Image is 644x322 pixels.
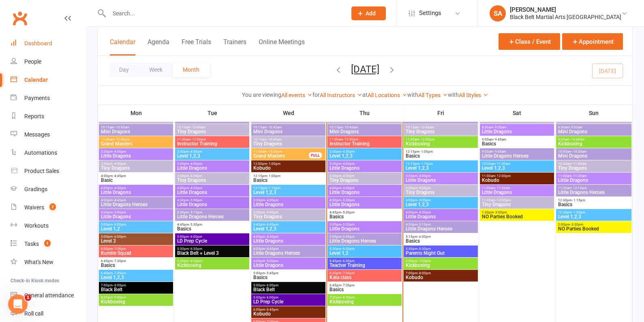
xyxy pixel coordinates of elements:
[481,202,552,207] span: Tiny Dragons
[405,162,476,166] span: 12:15pm
[495,198,511,202] span: - 12:00pm
[499,33,560,50] button: Class / Event
[11,162,86,180] a: Product Sales
[329,235,400,239] span: 5:00pm
[259,38,305,55] button: Online Meetings
[11,180,86,198] a: Gradings
[190,138,206,141] span: - 12:30pm
[25,294,31,301] span: 1
[558,202,630,207] span: Basics
[265,211,278,214] span: - 4:00pm
[329,138,400,141] span: 11:30am
[558,174,630,178] span: 11:00am
[329,251,400,256] span: Level 1,2
[253,150,309,154] span: 11:00am
[101,263,171,268] span: Basics
[571,186,587,190] span: - 12:15pm
[177,226,248,231] span: Basics
[481,141,552,146] span: Basics
[312,92,320,98] strong: for
[558,198,630,202] span: 12:30pm
[405,202,476,207] span: Level 1,2,3
[558,129,630,134] span: Mini Dragons
[572,211,585,214] span: - 1:30pm
[403,104,479,122] th: Fri
[265,259,278,263] span: - 5:00pm
[419,126,434,129] span: - 10:45am
[189,150,202,154] span: - 4:30pm
[405,126,476,129] span: 10:15am
[101,223,171,226] span: 5:00pm
[481,126,552,129] span: 8:30am
[177,186,248,190] span: 4:00pm
[113,223,126,226] span: - 6:00pm
[267,126,282,129] span: - 10:45am
[265,235,278,239] span: - 4:30pm
[101,235,171,239] span: 5:00pm
[405,174,476,178] span: 3:30pm
[223,38,246,55] button: Trainers
[481,178,552,183] span: Kobudo
[481,211,552,214] span: 1:30pm
[341,223,355,226] span: - 5:30pm
[267,174,280,178] span: - 1:00pm
[189,259,202,263] span: - 6:30pm
[405,239,476,243] span: Basics
[405,247,476,251] span: 5:30pm
[101,141,171,146] span: Grand Masters
[481,174,552,178] span: 11:00am
[189,223,202,226] span: - 5:30pm
[107,8,341,19] input: Search...
[329,226,400,231] span: Little Dragons
[405,141,476,146] span: Kickboxing
[558,150,630,154] span: 10:00am
[329,174,400,178] span: 3:30pm
[101,247,171,251] span: 6:00pm
[343,126,358,129] span: - 10:45am
[24,149,57,156] div: Automations
[177,259,248,263] span: 5:30pm
[343,138,358,141] span: - 12:30pm
[341,259,355,263] span: - 6:30pm
[253,141,324,146] span: Tiny Dragons
[417,198,431,202] span: - 5:00pm
[101,174,171,178] span: 4:00pm
[177,263,248,268] span: Kickboxing
[101,202,171,207] span: Little Dragons Heroes
[253,162,324,166] span: 12:00pm
[24,95,50,101] div: Payments
[558,211,630,214] span: 12:30pm
[329,186,400,190] span: 4:00pm
[101,154,171,158] span: Little Dragons
[189,235,202,239] span: - 6:00pm
[418,92,448,98] a: All Types
[177,129,248,134] span: Tiny Dragons
[101,126,171,129] span: 10:15am
[558,154,630,158] span: Mini Dragons
[368,92,407,98] a: All Locations
[481,154,552,158] span: Little Dragons Heroes
[190,126,205,129] span: - 10:45am
[419,162,433,166] span: - 1:15pm
[253,239,324,243] span: Little Dragons
[253,186,324,190] span: 12:15pm
[351,6,386,20] button: Add
[11,126,86,144] a: Messages
[419,4,441,22] span: Settings
[405,226,476,231] span: Little Dragons Heroes
[569,126,582,129] span: - 9:00am
[242,92,281,98] strong: You are viewing
[253,138,324,141] span: 10:15am
[113,198,126,202] span: - 4:45pm
[562,33,623,50] button: Appointment
[329,198,400,202] span: 4:30pm
[329,202,400,207] span: Little Dragons
[329,211,400,214] span: 4:45pm
[177,154,248,158] span: Level 1,2,3
[320,92,362,98] a: All Instructors
[182,38,211,55] button: Free Trials
[329,178,400,183] span: Tiny Dragons
[11,286,86,305] a: General attendance kiosk mode
[329,247,400,251] span: 5:30pm
[481,117,538,122] span: Tiny Dragons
